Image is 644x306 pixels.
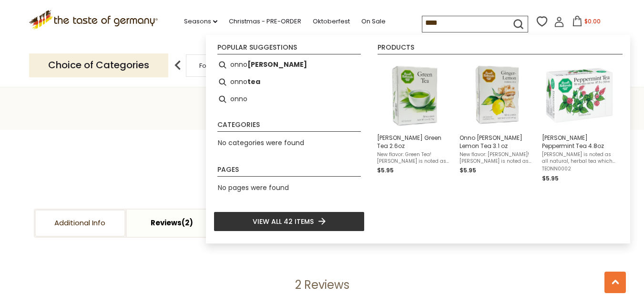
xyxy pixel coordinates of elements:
li: Pages [217,166,361,177]
a: On Sale [361,16,386,27]
li: Popular suggestions [217,44,361,54]
span: TEONN0002 [542,166,617,172]
a: Onno Behrends Ginger Lemon TeaOnno [PERSON_NAME] Lemon Tea 3.1 ozNew flavor: [PERSON_NAME]! [PERS... [460,60,534,183]
span: $5.95 [377,166,394,174]
span: View all 42 items [253,216,314,227]
a: Seasons [184,16,217,27]
h3: 2 Reviews [134,278,511,292]
a: Reviews [127,210,217,237]
a: Additional Info [35,210,125,237]
li: onno [214,91,365,108]
span: No categories were found [218,138,304,148]
a: Christmas - PRE-ORDER [229,16,301,27]
img: Onno Behrends Peppermint Tea [545,60,614,129]
b: tea [247,76,260,87]
button: $0.00 [566,16,607,30]
span: $5.95 [542,174,559,182]
li: View all 42 items [214,211,365,232]
span: $0.00 [584,17,601,25]
li: Categories [217,121,361,132]
li: Onno Behrends Green Tea 2.6oz [373,56,456,187]
p: Choice of Categories [29,53,168,77]
span: New flavor: Green Tea! [PERSON_NAME] is noted as all natural, herbal tea which is also caffeine f... [377,151,452,165]
li: onno tea [214,74,365,91]
span: Onno [PERSON_NAME] Lemon Tea 3.1 oz [460,134,534,150]
li: Onno Behrends Peppermint Tea 4.8oz [538,56,621,187]
a: Food By Category [199,62,255,69]
a: Oktoberfest [313,16,350,27]
img: Onno Behrends Green Tea [380,60,449,129]
li: onno behrends [214,56,365,74]
div: Instant Search Results [206,35,630,243]
span: [PERSON_NAME] is noted as all natural, herbal tea which is also caffeine free. It comes in three ... [542,151,617,165]
span: No pages were found [218,183,289,192]
a: Onno Behrends Green Tea[PERSON_NAME] Green Tea 2.6ozNew flavor: Green Tea! [PERSON_NAME] is noted... [377,60,452,183]
img: Onno Behrends Ginger Lemon Tea [462,60,532,129]
img: previous arrow [168,56,187,75]
span: New flavor: [PERSON_NAME]! [PERSON_NAME] is noted as all natural, herbal tea which is also caffei... [460,151,534,165]
a: Onno Behrends Peppermint Tea[PERSON_NAME] Peppermint Tea 4.8oz[PERSON_NAME] is noted as all natur... [542,60,617,183]
span: [PERSON_NAME] Green Tea 2.6oz [377,134,452,150]
span: [PERSON_NAME] Peppermint Tea 4.8oz [542,134,617,150]
li: Products [378,44,623,54]
b: [PERSON_NAME] [247,59,307,70]
span: $5.95 [460,166,476,174]
li: Onno Behrends Ginger Lemon Tea 3.1 oz [456,56,538,187]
